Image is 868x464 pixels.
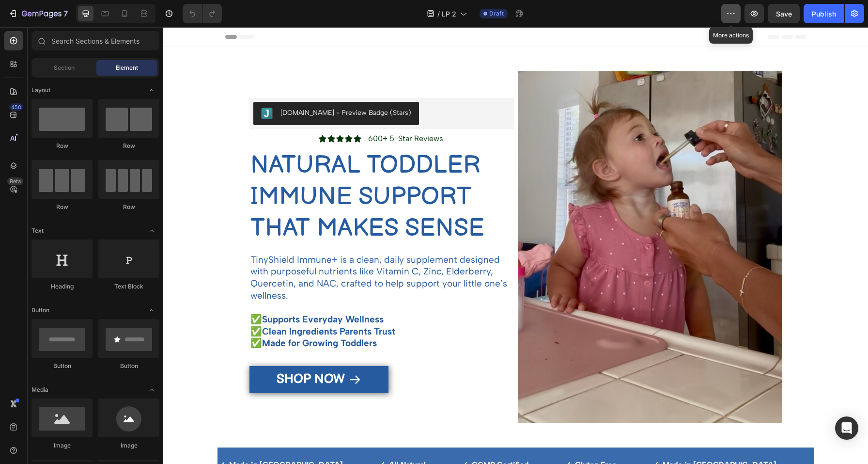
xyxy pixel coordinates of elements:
p: ✓ Made in [GEOGRAPHIC_DATA] [56,431,180,445]
a: SHOP NOW [86,339,225,366]
p: TinyShield Immune+ is a clean, daily supplement designed with purposeful nutrients like Vitamin C... [87,227,350,275]
div: 450 [9,103,23,111]
span: Layout [31,86,50,95]
div: Button [98,362,159,370]
p: ✅ [87,299,350,311]
strong: Made for Growing Toddlers [99,310,214,321]
span: Toggle open [144,382,159,398]
p: ✅ [87,287,350,299]
span: Section [54,64,75,72]
div: Undo/Redo [183,4,222,23]
span: Save [776,10,792,18]
span: Draft [489,9,504,18]
span: / [437,9,440,19]
span: Toggle open [144,223,159,239]
div: Button [31,362,93,370]
span: Button [31,306,49,315]
strong: Supports Everyday Wellness [99,287,220,298]
div: Heading [31,282,93,291]
button: 7 [4,4,72,23]
div: Publish [812,9,836,19]
h2: NATURAL TODDLER IMMUNE SUPPORT THAT MAKES SENSE [86,122,351,218]
div: Text Block [98,282,159,291]
span: Toggle open [144,82,159,98]
button: Save [768,4,800,23]
div: Image [31,441,93,450]
div: Row [31,142,93,150]
p: ✓ Gluten Free [402,431,453,445]
p: 600+ 5-Star Reviews [205,107,280,117]
div: Row [31,203,93,211]
p: ✓ Made in [GEOGRAPHIC_DATA] [489,431,613,445]
iframe: Design area [163,27,868,464]
p: 7 [63,8,68,19]
div: Row [98,142,159,150]
span: LP 2 [442,9,456,19]
span: Element [116,64,138,72]
p: ✓ All Natural [649,431,696,445]
span: Media [31,385,48,394]
button: Publish [804,4,844,23]
div: Open Intercom Messenger [835,416,858,440]
p: ✅ [87,310,350,322]
div: Beta [7,177,23,185]
p: ✓ CGMP Certified [298,431,366,445]
div: Row [98,203,159,211]
strong: Clean Ingredients Parents Trust [99,299,232,310]
input: Search Sections & Elements [31,31,159,50]
strong: SHOP NOW [113,345,182,360]
span: Text [31,226,44,235]
span: Toggle open [144,303,159,318]
p: ✓ All Natural [216,431,263,445]
img: gempages_560807745335329877-179f22de-7eb5-45ec-a201-fac277c8caa3.jpg [355,44,619,396]
div: Image [98,441,159,450]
